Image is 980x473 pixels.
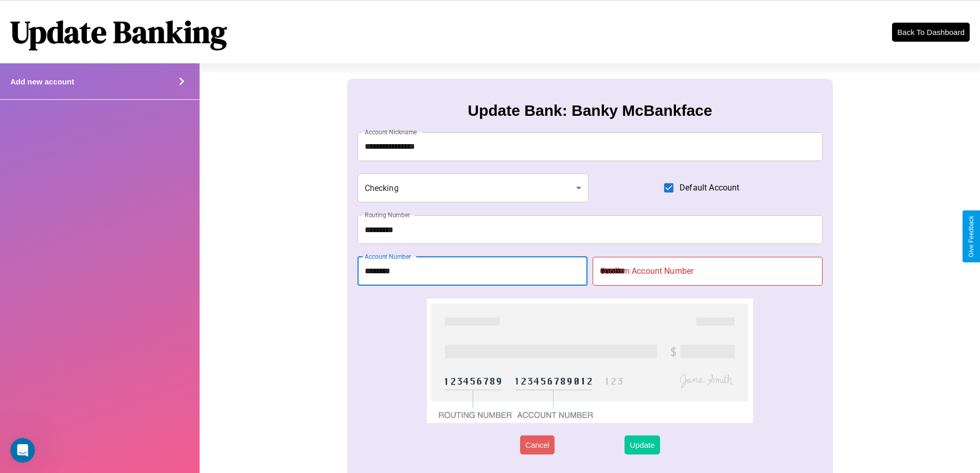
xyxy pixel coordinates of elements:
[365,211,410,219] label: Routing Number
[358,173,589,202] div: Checking
[10,438,35,463] iframe: Intercom live chat
[10,77,74,86] h4: Add new account
[468,102,712,119] h3: Update Bank: Banky McBankface
[427,299,753,423] img: check
[365,252,411,261] label: Account Number
[10,11,227,53] h1: Update Banking
[892,23,970,42] button: Back To Dashboard
[680,182,739,194] span: Default Account
[520,435,555,454] button: Cancel
[365,128,417,136] label: Account Nickname
[625,435,660,454] button: Update
[968,216,975,257] div: Give Feedback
